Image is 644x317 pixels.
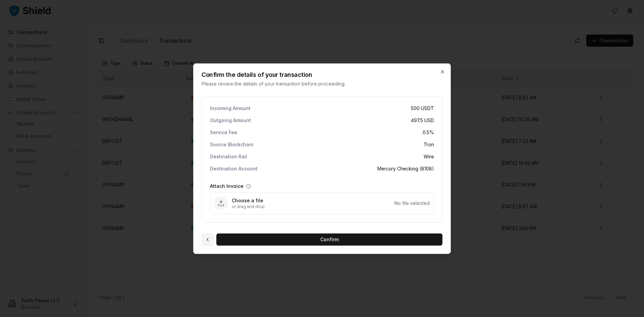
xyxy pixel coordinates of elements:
[377,165,434,172] span: Mercury Checking (8108)
[423,129,434,136] span: 0.5 %
[202,81,442,87] p: Please review the details of your transaction before proceeding.
[424,141,434,148] span: Tron
[232,204,394,209] p: or drag and drop
[210,106,251,111] p: Incoming Amount
[210,183,244,190] label: Attach Invoice
[202,72,442,78] h2: Confirm the details of your transaction
[210,154,247,159] p: Destination Rail
[210,192,434,214] div: Upload Attach Invoice
[210,142,254,147] p: Source Blockchain
[216,233,442,246] button: Confirm
[411,117,434,124] span: 497.5 USD
[210,130,237,135] p: Service Fee
[210,166,258,171] p: Destination Account
[411,105,434,112] span: 500 USDT
[394,200,430,207] div: No file selected
[232,197,394,204] p: Choose a file
[424,153,434,160] span: Wire
[210,118,251,123] p: Outgoing Amount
